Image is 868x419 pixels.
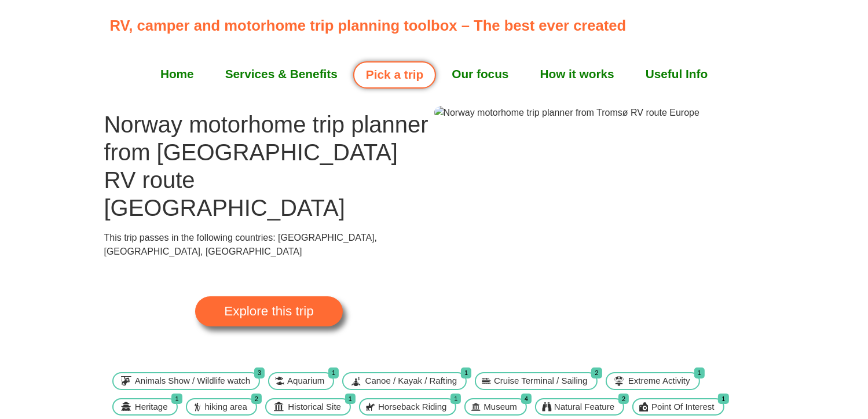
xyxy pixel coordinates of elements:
span: 2 [591,367,602,378]
span: Cruise Terminal / Sailing [491,374,590,388]
span: Heritage [132,400,171,414]
span: Point Of Interest [649,400,717,414]
a: Home [145,60,210,89]
img: Norway motorhome trip planner from Tromsø RV route Europe [434,106,700,120]
span: Horseback Riding [375,400,449,414]
span: 1 [451,394,461,405]
span: 1 [461,367,471,378]
span: Natural Feature [551,400,617,414]
span: 3 [254,367,265,378]
span: 1 [345,394,356,405]
span: 2 [251,394,262,405]
span: Canoe / Kayak / Rafting [362,374,460,388]
nav: Menu [110,60,759,89]
a: Useful Info [630,60,723,89]
span: Museum [481,400,520,414]
a: Pick a trip [353,61,436,89]
span: 1 [694,367,705,378]
span: This trip passes in the following countries: [GEOGRAPHIC_DATA], [GEOGRAPHIC_DATA], [GEOGRAPHIC_DATA] [104,233,378,256]
span: 4 [521,394,532,405]
a: Explore this trip [195,296,342,326]
a: How it works [525,60,630,89]
a: Our focus [436,60,524,89]
span: 1 [718,394,728,405]
span: 2 [618,394,629,405]
span: Historical Site [285,400,344,414]
span: Aquarium [284,374,327,388]
span: 1 [171,394,182,405]
span: Extreme Activity [625,374,693,388]
a: Services & Benefits [210,60,353,89]
p: RV, camper and motorhome trip planning toolbox – The best ever created [110,14,765,36]
span: hiking area [202,400,250,414]
span: Explore this trip [224,305,313,318]
h1: Norway motorhome trip planner from [GEOGRAPHIC_DATA] RV route [GEOGRAPHIC_DATA] [104,111,434,222]
span: 1 [328,367,339,378]
span: Animals Show / Wildlife watch [132,374,253,388]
